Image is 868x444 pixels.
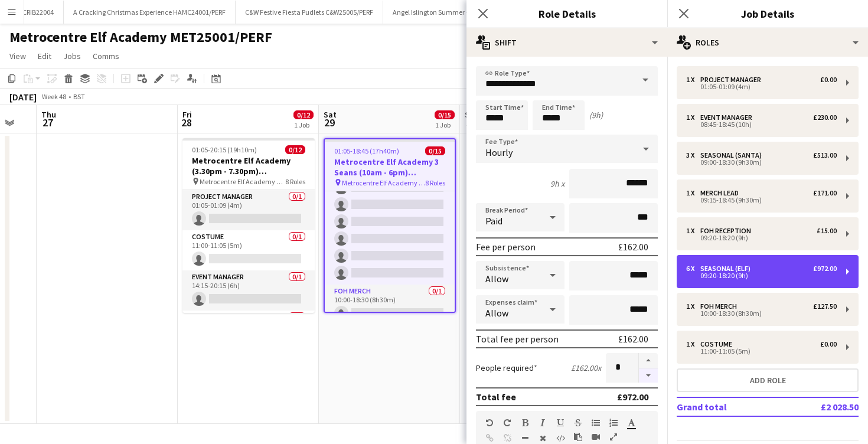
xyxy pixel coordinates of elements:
h3: Metrocentre Elf Academy (3.30pm - 7.30pm) MET25001/PERF [182,155,315,177]
span: Thu [41,109,56,120]
span: 28 [181,116,192,129]
app-job-card: 01:05-18:45 (17h40m)0/15Metrocentre Elf Academy 3 Seans (10am - 6pm) MET25001/PERF Metrocentre El... [324,138,456,313]
h1: Metrocentre Elf Academy MET25001/PERF [9,28,272,46]
div: 1 x [686,189,700,197]
div: 1 Job [294,120,313,129]
a: Comms [88,48,124,64]
div: 3 x [686,151,700,159]
div: Seasonal (Elf) [700,265,755,273]
div: [DATE] [9,91,37,103]
app-job-card: 01:05-20:15 (19h10m)0/12Metrocentre Elf Academy (3.30pm - 7.30pm) MET25001/PERF Metrocentre Elf A... [182,138,315,313]
button: A Cracking Christmas Experience HAMC24001/PERF [64,1,236,24]
div: Total fee [476,391,516,403]
app-card-role: Seasonal (Santa)0/2 [182,311,315,368]
span: Comms [93,51,119,61]
app-card-role: Event Manager0/114:15-20:15 (6h) [182,270,315,311]
button: Undo [485,418,494,427]
div: 08:45-18:45 (10h) [686,122,837,128]
div: Shift [466,28,667,57]
div: 09:15-18:45 (9h30m) [686,197,837,203]
div: Seasonal (Santa) [700,151,766,159]
div: £162.00 x [571,363,601,373]
button: Ordered List [609,418,618,427]
span: Jobs [63,51,81,61]
button: Fullscreen [609,432,618,442]
div: £972.00 [617,391,648,403]
span: 0/15 [425,146,445,155]
button: Redo [503,418,511,427]
div: 10:00-18:30 (8h30m) [686,311,837,316]
div: 1 x [686,302,700,311]
span: 29 [322,116,337,129]
span: 30 [463,116,479,129]
span: 27 [40,116,56,129]
div: £0.00 [820,340,837,348]
div: £972.00 [813,265,837,273]
span: Edit [38,51,51,61]
span: 8 Roles [285,177,305,186]
app-card-role: Costume0/111:00-11:05 (5m) [182,230,315,270]
app-card-role: Project Manager0/101:05-01:09 (4m) [182,190,315,230]
app-card-role: FOH Merch0/110:00-18:30 (8h30m) [325,285,455,325]
div: 6 x [686,265,700,273]
div: £513.00 [813,151,837,159]
button: Horizontal Line [521,433,529,443]
div: £15.00 [817,227,837,235]
span: 8 Roles [425,178,445,187]
a: Jobs [58,48,86,64]
button: Decrease [639,368,658,383]
div: 9h x [550,178,564,189]
span: 0/12 [293,110,314,119]
button: Underline [556,418,564,427]
div: £0.00 [820,76,837,84]
span: 0/12 [285,145,305,154]
span: Metrocentre Elf Academy MET25001/PERF [342,178,425,187]
div: FOH Merch [700,302,742,311]
span: Sun [465,109,479,120]
td: £2 028.50 [784,397,859,416]
span: Hourly [485,146,513,158]
button: C&W Festive Fiesta Pudlets C&W25005/PERF [236,1,383,24]
span: Paid [485,215,502,227]
button: Paste as plain text [574,432,582,442]
button: Increase [639,353,658,368]
app-card-role: Seasonal (Elf)0/609:20-18:20 (9h) [325,159,455,285]
div: £162.00 [618,333,648,345]
button: Italic [539,418,547,427]
span: Sat [324,109,337,120]
div: Event Manager [700,113,757,122]
a: Edit [33,48,56,64]
div: 09:20-18:20 (9h) [686,235,837,241]
div: £162.00 [618,241,648,253]
button: Bold [521,418,529,427]
div: 09:00-18:30 (9h30m) [686,159,837,165]
div: 09:20-18:20 (9h) [686,273,837,279]
div: (9h) [589,110,603,120]
div: Costume [700,340,737,348]
div: Merch Lead [700,189,743,197]
div: £230.00 [813,113,837,122]
div: 1 x [686,227,700,235]
button: Angel Islington Summer - ELA25002, ELA25003, ELA25004/PERF [383,1,589,24]
span: Week 48 [39,92,68,101]
button: Unordered List [592,418,600,427]
div: 1 x [686,76,700,84]
div: 1 Job [435,120,454,129]
div: £127.50 [813,302,837,311]
span: Fri [182,109,192,120]
a: View [5,48,31,64]
span: 01:05-18:45 (17h40m) [334,146,399,155]
span: Allow [485,273,508,285]
div: Fee per person [476,241,536,253]
span: Allow [485,307,508,319]
div: BST [73,92,85,101]
div: Roles [667,28,868,57]
td: Grand total [677,397,784,416]
div: Project Manager [700,76,766,84]
div: 1 x [686,113,700,122]
h3: Metrocentre Elf Academy 3 Seans (10am - 6pm) MET25001/PERF [325,156,455,178]
div: £171.00 [813,189,837,197]
div: 1 x [686,340,700,348]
